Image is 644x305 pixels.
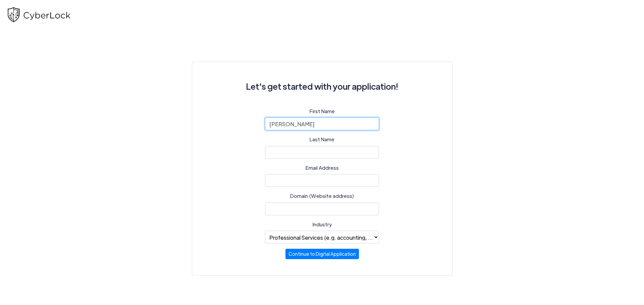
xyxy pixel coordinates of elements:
[285,249,359,259] button: Continue to Digital Application
[310,107,335,115] label: First Name
[532,233,644,305] iframe: Chat Widget
[208,78,436,95] h3: Let's get started with your application!
[306,164,339,172] label: Email Address
[310,136,334,143] label: Last Name
[313,221,332,228] label: Industry
[290,192,354,200] label: Domain (Website address)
